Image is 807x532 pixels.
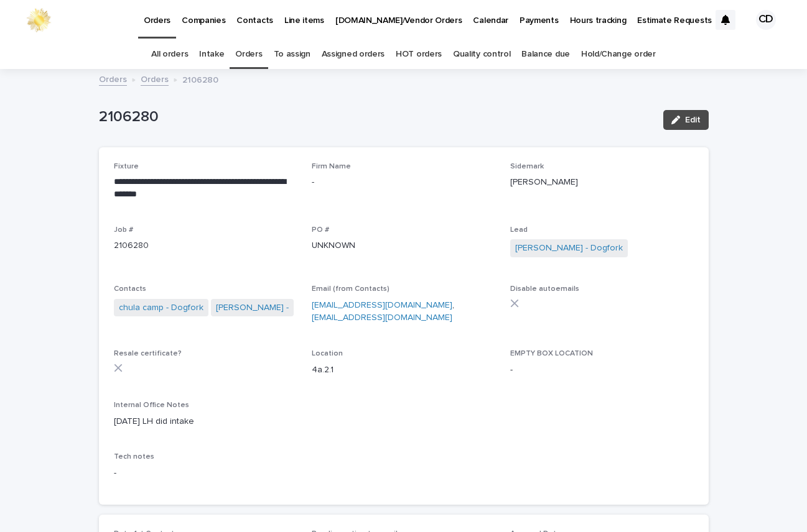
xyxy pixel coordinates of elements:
p: - [510,364,694,377]
span: Tech notes [114,453,154,461]
span: Internal Office Notes [114,401,189,409]
span: Location [312,350,343,357]
span: Edit [685,116,701,124]
a: Intake [199,40,224,69]
button: Edit [663,110,709,130]
p: - [114,467,694,480]
img: 0ffKfDbyRa2Iv8hnaAqg [25,7,52,32]
p: UNKNOWN [312,239,495,252]
p: [PERSON_NAME] [510,176,694,189]
p: 2106280 [99,108,653,126]
a: All orders [151,40,188,69]
p: 2106280 [182,72,218,86]
span: Sidemark [510,163,544,170]
a: chula camp - Dogfork [119,301,203,314]
span: Fixture [114,163,139,170]
span: Firm Name [312,163,351,170]
span: PO # [312,226,329,234]
a: Hold/Change order [581,40,656,69]
a: Balance due [521,40,570,69]
p: 2106280 [114,239,297,252]
p: , [312,299,495,325]
a: Assigned orders [322,40,385,69]
div: CD [756,10,776,30]
span: Email (from Contacts) [312,285,390,293]
span: Contacts [114,285,146,293]
p: - [312,176,495,189]
a: [PERSON_NAME] - [216,301,289,314]
a: [EMAIL_ADDRESS][DOMAIN_NAME] [312,313,452,322]
a: HOT orders [396,40,442,69]
a: To assign [274,40,310,69]
a: Orders [99,71,127,86]
a: Orders [235,40,262,69]
span: Disable autoemails [510,285,579,293]
span: Lead [510,226,528,234]
a: Quality control [453,40,510,69]
span: Resale certificate? [114,350,182,357]
a: Orders [141,71,169,86]
span: Job # [114,226,133,234]
p: [DATE] LH did intake [114,415,694,428]
p: 4a.2.1 [312,364,495,377]
span: EMPTY BOX LOCATION [510,350,593,357]
a: [EMAIL_ADDRESS][DOMAIN_NAME] [312,301,452,310]
a: [PERSON_NAME] - Dogfork [515,242,623,255]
